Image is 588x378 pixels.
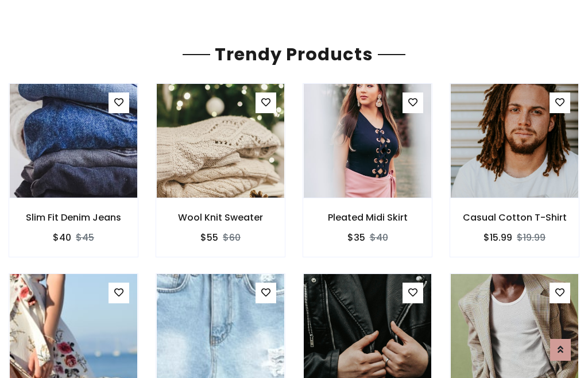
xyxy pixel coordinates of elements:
[53,232,71,243] h6: $40
[200,232,218,243] h6: $55
[347,232,365,243] h6: $35
[210,42,378,67] span: Trendy Products
[450,212,579,223] h6: Casual Cotton T-Shirt
[517,231,546,244] del: $19.99
[303,212,432,223] h6: Pleated Midi Skirt
[223,231,241,244] del: $60
[370,231,388,244] del: $40
[483,232,512,243] h6: $15.99
[9,212,138,223] h6: Slim Fit Denim Jeans
[76,231,94,244] del: $45
[156,212,285,223] h6: Wool Knit Sweater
